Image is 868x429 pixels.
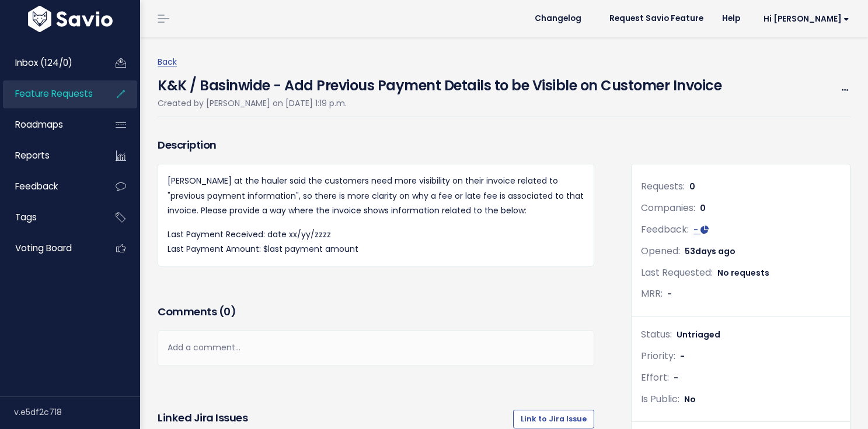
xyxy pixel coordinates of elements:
[15,149,50,161] span: Reports
[158,97,347,109] span: Created by [PERSON_NAME] on [DATE] 1:19 p.m.
[750,10,859,28] a: Hi [PERSON_NAME]
[641,392,679,406] span: Is Public:
[15,180,58,192] span: Feedback
[600,10,713,27] a: Request Savio Feature
[641,244,680,258] span: Opened:
[667,288,672,300] span: -
[685,245,735,257] span: 53
[15,57,72,69] span: Inbox (124/0)
[3,235,97,262] a: Voting Board
[680,350,685,362] span: -
[641,328,672,341] span: Status:
[158,137,594,153] h3: Description
[15,211,37,223] span: Tags
[641,180,685,193] span: Requests:
[641,223,689,236] span: Feedback:
[693,224,709,235] a: -
[3,80,97,107] a: Feature Requests
[3,142,97,169] a: Reports
[25,6,116,32] img: logo-white.9d6f32f41409.svg
[3,173,97,200] a: Feedback
[677,329,720,340] span: Untriaged
[717,267,769,279] span: No requests
[158,330,594,365] div: Add a comment...
[641,201,695,214] span: Companies:
[764,15,849,23] span: Hi [PERSON_NAME]
[641,371,669,384] span: Effort:
[674,372,678,384] span: -
[158,56,177,68] a: Back
[158,69,721,96] h4: K&K / Basinwide - Add Previous Payment Details to be Visible on Customer Invoice
[14,397,140,427] div: v.e5df2c718
[3,204,97,231] a: Tags
[15,118,63,131] span: Roadmaps
[15,242,72,254] span: Voting Board
[641,287,663,300] span: MRR:
[168,227,584,256] p: Last Payment Received: date xx/yy/zzzz Last Payment Amount: $last payment amount
[3,111,97,138] a: Roadmaps
[695,245,735,257] span: days ago
[689,181,695,192] span: 0
[693,224,698,235] span: -
[700,202,706,214] span: 0
[641,349,675,363] span: Priority:
[158,410,247,428] h3: Linked Jira issues
[224,304,231,319] span: 0
[15,87,93,100] span: Feature Requests
[3,50,97,76] a: Inbox (124/0)
[641,266,713,279] span: Last Requested:
[713,10,750,27] a: Help
[535,15,581,23] span: Changelog
[158,304,594,320] h3: Comments ( )
[168,174,584,218] p: [PERSON_NAME] at the hauler said the customers need more visibility on their invoice related to "...
[684,393,696,405] span: No
[513,410,594,428] a: Link to Jira Issue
